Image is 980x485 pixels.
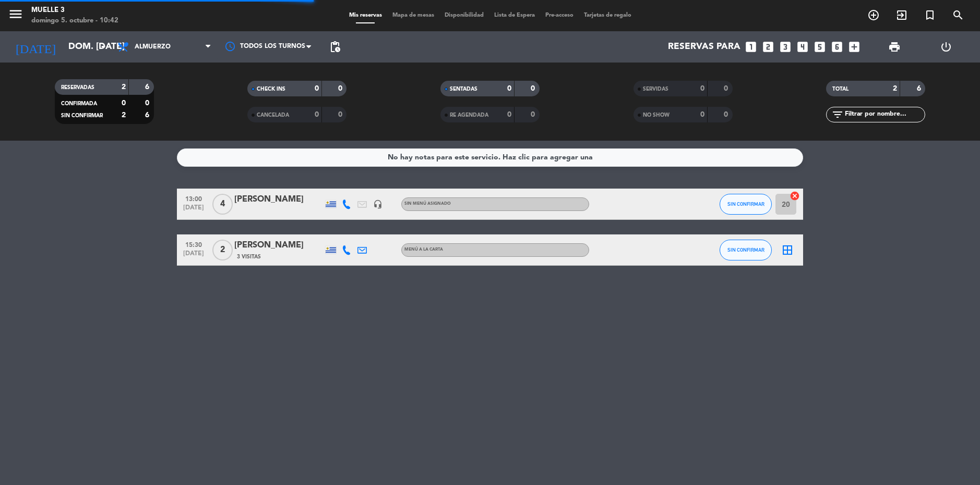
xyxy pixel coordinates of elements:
span: RESERVADAS [61,85,94,90]
i: looks_one [744,40,758,54]
strong: 0 [507,85,511,92]
div: [PERSON_NAME] [234,239,323,252]
i: turned_in_not [924,9,936,21]
span: Sin menú asignado [404,202,451,206]
span: Pre-acceso [540,13,579,18]
span: pending_actions [329,41,341,53]
i: looks_6 [830,40,844,54]
strong: 0 [338,85,344,92]
span: RE AGENDADA [450,113,488,118]
strong: 0 [315,85,319,92]
i: search [952,9,964,21]
i: exit_to_app [895,9,908,21]
button: menu [8,6,23,26]
span: 3 Visitas [237,253,261,261]
i: [DATE] [8,35,63,58]
span: Reservas para [668,42,740,52]
strong: 0 [531,85,537,92]
div: domingo 5. octubre - 10:42 [31,16,118,26]
div: [PERSON_NAME] [234,193,323,206]
i: looks_5 [813,40,827,54]
strong: 0 [507,111,511,118]
span: 15:30 [181,238,207,250]
i: looks_3 [779,40,792,54]
span: Almuerzo [135,43,171,51]
strong: 0 [700,111,704,118]
strong: 0 [700,85,704,92]
strong: 0 [315,111,319,118]
i: arrow_drop_down [97,41,110,53]
strong: 0 [724,111,730,118]
span: TOTAL [832,86,848,92]
span: NO SHOW [643,113,670,118]
span: Mapa de mesas [387,13,439,18]
i: headset_mic [373,200,383,209]
span: Disponibilidad [439,13,489,18]
strong: 2 [893,85,897,92]
i: looks_two [761,40,775,54]
i: filter_list [831,108,844,121]
strong: 6 [145,83,151,91]
div: No hay notas para este servicio. Haz clic para agregar una [388,152,593,164]
i: add_circle_outline [867,9,880,21]
span: CANCELADA [257,113,289,118]
span: print [888,41,901,53]
span: SIN CONFIRMAR [727,247,764,253]
span: [DATE] [181,204,207,216]
i: menu [8,6,23,22]
span: Tarjetas de regalo [579,13,637,18]
i: border_all [781,244,794,256]
input: Filtrar por nombre... [844,109,925,120]
strong: 6 [917,85,923,92]
span: MENÚ A LA CARTA [404,247,443,252]
span: 13:00 [181,192,207,204]
span: [DATE] [181,250,207,262]
i: add_box [847,40,861,54]
strong: 2 [122,83,126,91]
span: SERVIDAS [643,86,668,92]
strong: 6 [145,111,151,119]
button: SIN CONFIRMAR [720,194,772,215]
span: SIN CONFIRMAR [727,201,764,207]
i: looks_4 [796,40,809,54]
strong: 0 [531,111,537,118]
strong: 0 [338,111,344,118]
span: Lista de Espera [489,13,540,18]
span: 2 [212,240,233,260]
button: SIN CONFIRMAR [720,240,772,260]
span: 4 [212,194,233,215]
strong: 0 [145,100,151,107]
span: Mis reservas [344,13,387,18]
span: SIN CONFIRMAR [61,113,103,118]
strong: 0 [122,100,126,107]
span: CHECK INS [257,86,285,92]
strong: 2 [122,111,126,119]
div: Muelle 3 [31,5,118,16]
i: power_settings_new [940,41,952,53]
span: SENTADAS [450,86,477,92]
strong: 0 [724,85,730,92]
span: CONFIRMADA [61,101,97,106]
div: LOG OUT [921,31,973,63]
i: cancel [790,191,800,201]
